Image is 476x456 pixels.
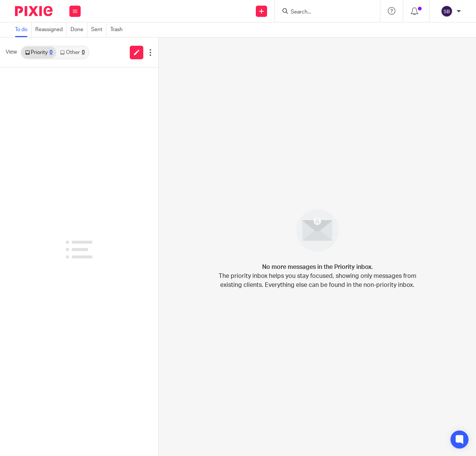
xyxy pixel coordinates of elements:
div: 0 [50,50,53,55]
a: Trash [110,22,126,37]
a: Other0 [56,46,88,58]
p: The priority inbox helps you stay focused, showing only messages from existing clients. Everythin... [218,271,417,289]
img: Pixie [15,6,53,16]
input: Search [290,9,357,16]
div: 0 [82,50,85,55]
h4: No more messages in the Priority inbox. [262,262,373,271]
span: View [6,48,17,56]
img: image [291,204,344,256]
a: Sent [91,22,107,37]
a: Reassigned [35,22,67,37]
a: Priority0 [21,46,56,58]
a: To do [15,22,32,37]
a: Done [71,22,87,37]
img: svg%3E [441,5,453,17]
